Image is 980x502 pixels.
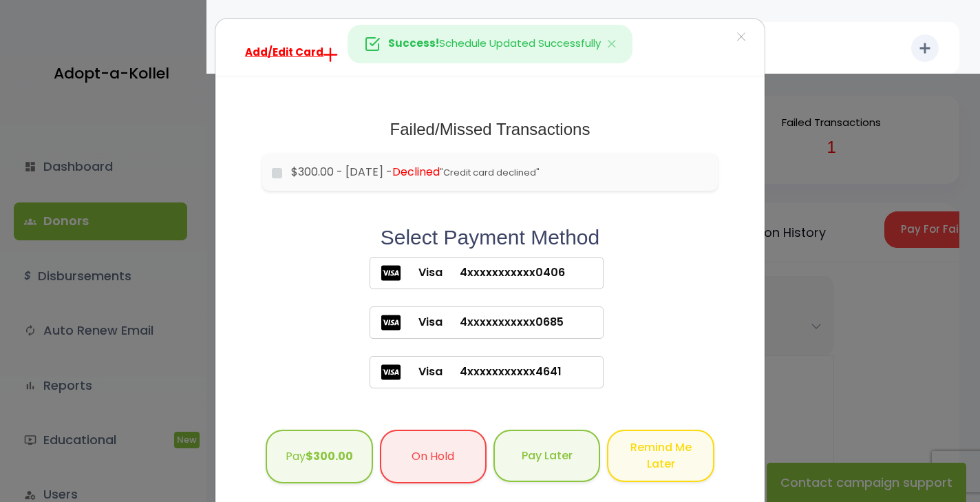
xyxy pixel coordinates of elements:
[291,164,707,180] label: $300.00 - [DATE] -
[401,264,443,281] span: Visa
[245,45,323,59] span: Add/Edit Card
[235,39,348,65] a: Add/Edit Card
[718,19,765,57] button: ×
[380,430,487,484] button: On Hold
[440,166,540,179] span: "Credit card declined"
[266,430,372,484] button: Pay$300.00
[443,364,562,380] span: 4xxxxxxxxxxx4641
[348,25,632,63] div: Schedule Updated Successfully
[388,36,439,51] strong: Success!
[443,264,565,281] span: 4xxxxxxxxxxx0406
[443,314,564,331] span: 4xxxxxxxxxxx0685
[306,448,353,464] b: $300.00
[607,430,714,482] button: Remind Me Later
[262,225,718,250] h2: Select Payment Method
[593,25,632,63] button: Close
[493,430,600,482] button: Pay Later
[736,23,746,52] span: ×
[392,164,440,180] span: Declined
[262,120,718,140] h1: Failed/Missed Transactions
[401,314,443,331] span: Visa
[401,364,443,380] span: Visa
